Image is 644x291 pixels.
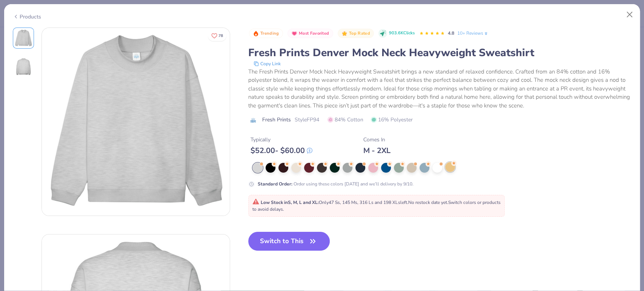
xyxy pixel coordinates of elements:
[252,199,501,212] span: Only 47 Ss, 145 Ms, 316 Ls and 198 XLs left. Switch colors or products to avoid delays.
[14,29,32,47] img: Front
[249,29,283,38] button: Badge Button
[208,30,226,41] button: Like
[448,30,454,36] span: 4.8
[248,117,258,123] img: brand logo
[419,28,445,40] div: 4.8 Stars
[260,31,279,35] span: Trending
[261,199,319,205] strong: Low Stock in S, M, L and XL :
[42,28,230,216] img: Front
[299,31,329,35] span: Most Favorited
[295,116,319,124] span: Style FP94
[327,116,363,124] span: 84% Cotton
[291,31,297,37] img: Most Favorited sort
[408,199,448,205] span: No restock date yet.
[287,29,333,38] button: Badge Button
[389,30,415,37] span: 903.6K Clicks
[371,116,413,124] span: 16% Polyester
[262,116,291,124] span: Fresh Prints
[258,181,413,187] div: Order using these colors [DATE] and we’ll delivery by 9/10.
[14,58,32,76] img: Back
[13,13,41,21] div: Products
[457,30,489,37] a: 10+ Reviews
[622,8,637,22] button: Close
[349,31,370,35] span: Top Rated
[341,31,347,37] img: Top Rated sort
[218,34,223,38] span: 78
[258,181,292,187] strong: Standard Order :
[251,60,283,67] button: copy to clipboard
[248,46,632,60] div: Fresh Prints Denver Mock Neck Heavyweight Sweatshirt
[363,146,390,155] div: M - 2XL
[253,31,259,37] img: Trending sort
[251,136,312,144] div: Typically
[248,232,330,251] button: Switch to This
[363,136,390,144] div: Comes In
[248,67,632,110] div: The Fresh Prints Denver Mock Neck Heavyweight Sweatshirt brings a new standard of relaxed confide...
[251,146,312,155] div: $ 52.00 - $ 60.00
[338,29,374,38] button: Badge Button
